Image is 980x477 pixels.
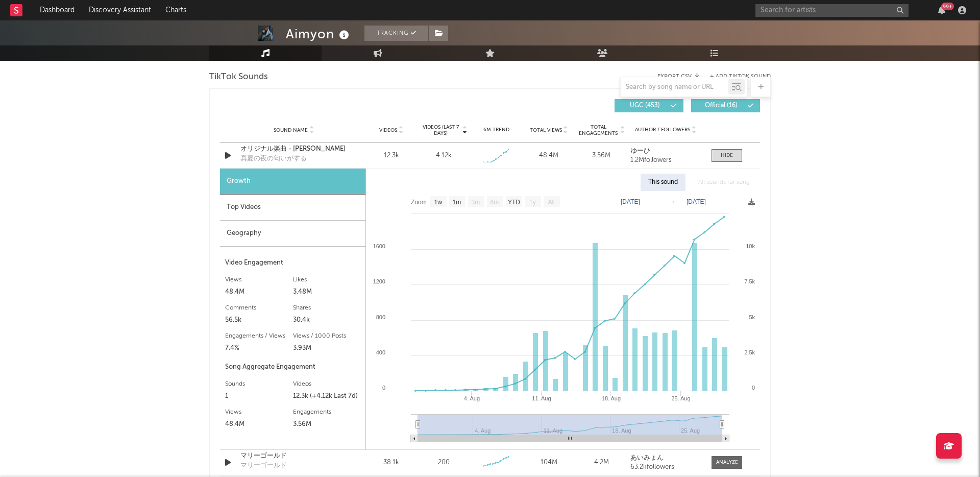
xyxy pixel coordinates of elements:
strong: あいみょん [630,455,664,461]
div: 63.2k followers [630,464,701,471]
span: Videos (last 7 days) [420,124,461,136]
div: 4.2M [578,458,625,468]
a: オリジナル楽曲 - [PERSON_NAME] [240,144,347,154]
text: [DATE] [621,198,640,205]
div: Views [225,406,293,418]
div: 3.56M [293,418,361,431]
span: UGC ( 453 ) [621,103,668,109]
div: 3.48M [293,286,361,298]
div: 4.12k [436,151,452,161]
div: Views / 1000 Posts [293,330,361,342]
span: Sound Name [274,127,308,133]
span: TikTok Sounds [209,71,268,83]
div: Likes [293,274,361,286]
text: 2.5k [744,349,755,355]
text: [DATE] [687,198,706,205]
text: 0 [752,385,755,391]
div: 1.2M followers [630,157,701,164]
div: Top Videos [220,195,365,221]
div: Engagements / Views [225,330,293,342]
div: 104M [525,458,573,468]
div: 3.93M [293,342,361,354]
span: Videos [379,127,397,133]
span: Total Views [530,127,562,133]
div: 12.3k (+4.12k Last 7d) [293,390,361,402]
text: 18. Aug [602,395,621,401]
text: 1200 [373,278,385,284]
div: 56.5k [225,314,293,326]
text: 11. Aug [532,395,551,401]
text: 1600 [373,243,385,249]
text: 10k [746,243,755,249]
text: → [669,198,675,205]
div: All sounds for song [691,174,757,191]
button: Tracking [364,26,428,41]
text: 7.5k [744,278,755,284]
text: 1y [529,199,536,206]
div: マリーゴールド [240,461,287,471]
div: 48.4M [225,286,293,298]
span: Total Engagements [578,124,619,136]
div: 99 + [941,3,954,10]
button: Export CSV [657,74,700,80]
span: Author / Followers [635,127,690,133]
div: Videos [293,378,361,390]
button: + Add TikTok Sound [700,74,771,80]
text: YTD [508,199,520,206]
text: 1w [434,199,443,206]
div: Growth [220,169,365,195]
span: Official ( 16 ) [698,103,745,109]
button: + Add TikTok Sound [710,74,771,80]
div: 200 [438,458,450,468]
text: 25. Aug [671,395,690,401]
div: 30.4k [293,314,361,326]
text: 6m [491,199,499,206]
button: Official(16) [691,99,760,112]
div: Shares [293,302,361,314]
input: Search for artists [755,4,909,17]
div: Comments [225,302,293,314]
a: マリーゴールド [240,451,347,461]
div: Geography [220,221,365,247]
div: Aimyon [286,26,352,42]
div: Views [225,274,293,286]
div: 12.3k [367,151,415,161]
div: 真夏の夜の匂いがする [240,154,307,164]
div: Engagements [293,406,361,418]
div: Video Engagement [225,257,360,269]
strong: ゆーひ [630,148,650,154]
text: 3m [472,199,480,206]
div: 6M Trend [473,126,520,134]
button: UGC(453) [615,99,683,112]
div: This sound [641,174,685,191]
div: 7.4% [225,342,293,354]
text: 0 [382,385,385,391]
text: Zoom [411,199,427,206]
div: 48.4M [525,151,573,161]
div: 38.1k [367,458,415,468]
div: 48.4M [225,418,293,431]
div: 1 [225,390,293,402]
input: Search by song name or URL [621,83,728,91]
button: 99+ [938,6,945,14]
text: All [548,199,554,206]
text: 800 [376,314,385,320]
div: Song Aggregate Engagement [225,361,360,373]
div: 3.56M [578,151,625,161]
text: 1m [453,199,461,206]
div: Sounds [225,378,293,390]
text: 400 [376,349,385,355]
a: あいみょん [630,455,701,462]
text: 4. Aug [464,395,480,401]
text: 5k [749,314,755,320]
a: ゆーひ [630,148,701,155]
